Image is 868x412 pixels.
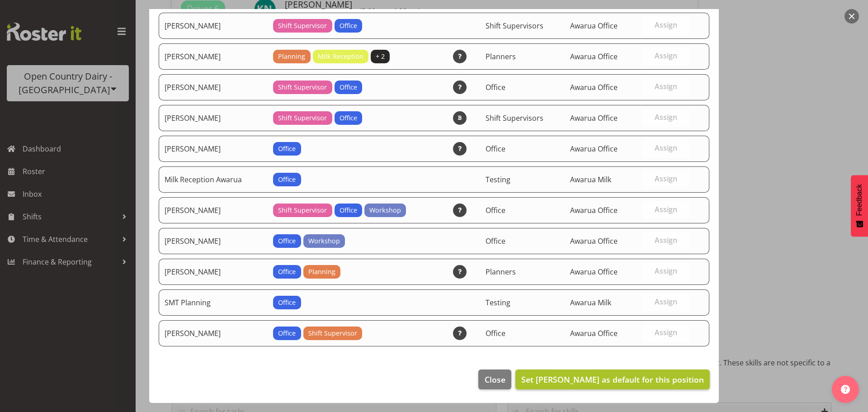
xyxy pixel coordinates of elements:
[278,21,327,31] span: Shift Supervisor
[486,52,516,62] span: Planners
[478,369,511,389] button: Close
[278,175,296,185] span: Office
[159,289,268,316] td: SMT Planning
[159,320,268,346] td: [PERSON_NAME]
[841,385,850,394] img: help-xxl-2.png
[570,175,611,185] span: Awarua Milk
[340,82,357,92] span: Office
[278,82,327,92] span: Shift Supervisor
[655,205,677,214] span: Assign
[369,205,401,215] span: Workshop
[521,374,704,385] span: Set [PERSON_NAME] as default for this position
[486,236,505,246] span: Office
[159,197,268,223] td: [PERSON_NAME]
[655,82,677,91] span: Assign
[278,328,296,338] span: Office
[655,236,677,245] span: Assign
[159,74,268,100] td: [PERSON_NAME]
[159,43,268,70] td: [PERSON_NAME]
[159,136,268,162] td: [PERSON_NAME]
[486,328,505,338] span: Office
[486,21,543,31] span: Shift Supervisors
[655,174,677,183] span: Assign
[308,236,340,246] span: Workshop
[655,143,677,152] span: Assign
[278,267,296,277] span: Office
[278,144,296,154] span: Office
[278,113,327,123] span: Shift Supervisor
[570,21,618,31] span: Awarua Office
[486,205,505,215] span: Office
[159,228,268,254] td: [PERSON_NAME]
[318,52,363,62] span: Milk Reception
[486,144,505,154] span: Office
[570,328,618,338] span: Awarua Office
[570,236,618,246] span: Awarua Office
[340,113,357,123] span: Office
[159,166,268,193] td: Milk Reception Awarua
[340,21,357,31] span: Office
[159,105,268,131] td: [PERSON_NAME]
[486,267,516,277] span: Planners
[485,374,505,385] span: Close
[655,266,677,275] span: Assign
[855,184,863,216] span: Feedback
[570,82,618,92] span: Awarua Office
[278,52,305,62] span: Planning
[308,267,335,277] span: Planning
[570,298,611,308] span: Awarua Milk
[278,298,296,308] span: Office
[570,205,618,215] span: Awarua Office
[159,259,268,285] td: [PERSON_NAME]
[570,267,618,277] span: Awarua Office
[278,205,327,215] span: Shift Supervisor
[851,175,868,237] button: Feedback - Show survey
[486,113,543,123] span: Shift Supervisors
[655,297,677,306] span: Assign
[570,113,618,123] span: Awarua Office
[570,144,618,154] span: Awarua Office
[655,20,677,29] span: Assign
[486,175,510,185] span: Testing
[655,113,677,122] span: Assign
[376,52,385,62] span: + 2
[278,236,296,246] span: Office
[655,328,677,337] span: Assign
[486,298,510,308] span: Testing
[159,13,268,39] td: [PERSON_NAME]
[340,205,357,215] span: Office
[308,328,357,338] span: Shift Supervisor
[570,52,618,62] span: Awarua Office
[655,51,677,60] span: Assign
[486,82,505,92] span: Office
[515,369,710,389] button: Set [PERSON_NAME] as default for this position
